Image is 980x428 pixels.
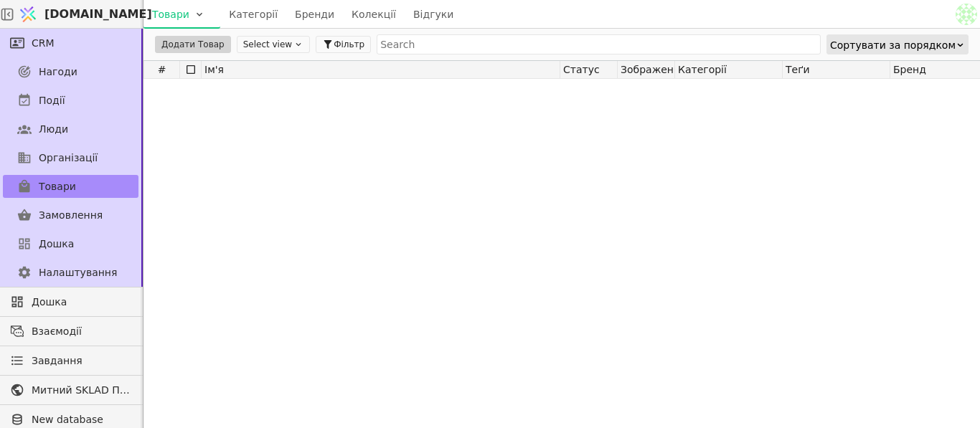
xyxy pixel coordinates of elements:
[155,36,231,53] button: Додати Товар
[39,65,77,80] span: Нагоди
[39,151,98,166] span: Організації
[334,38,364,51] span: Фільтр
[3,175,138,198] a: Товари
[204,64,224,75] span: Ім'я
[39,208,103,223] span: Замовлення
[32,295,131,310] span: Дошка
[39,265,117,280] span: Налаштування
[3,320,138,343] a: Взаємодії
[39,93,65,108] span: Події
[3,232,138,255] a: Дошка
[39,179,76,194] span: Товари
[956,4,977,25] img: 265d6d96d7e23aa92801cf2464590ab8
[3,349,138,372] a: Завдання
[3,89,138,112] a: Події
[3,261,138,284] a: Налаштування
[3,60,138,83] a: Нагоди
[678,64,727,75] span: Категорії
[316,36,371,53] button: Фільтр
[44,6,152,23] span: [DOMAIN_NAME]
[563,64,600,75] span: Статус
[32,353,83,368] span: Завдання
[39,122,68,137] span: Люди
[893,64,926,75] span: Бренд
[237,36,310,53] button: Select view
[786,64,810,75] span: Теґи
[32,412,131,427] span: New database
[14,1,143,28] a: [DOMAIN_NAME]
[32,383,131,398] span: Митний SKLAD Плитка, сантехніка, меблі до ванни
[17,1,39,28] img: Logo
[3,118,138,141] a: Люди
[3,146,138,169] a: Організації
[3,379,138,401] a: Митний SKLAD Плитка, сантехніка, меблі до ванни
[32,324,131,339] span: Взаємодії
[3,32,138,54] a: CRM
[830,35,956,55] div: Сортувати за порядком
[621,64,674,75] span: Зображення
[3,204,138,227] a: Замовлення
[144,61,180,78] div: #
[377,34,821,54] input: Search
[39,237,74,252] span: Дошка
[3,290,138,313] a: Дошка
[32,36,55,51] span: CRM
